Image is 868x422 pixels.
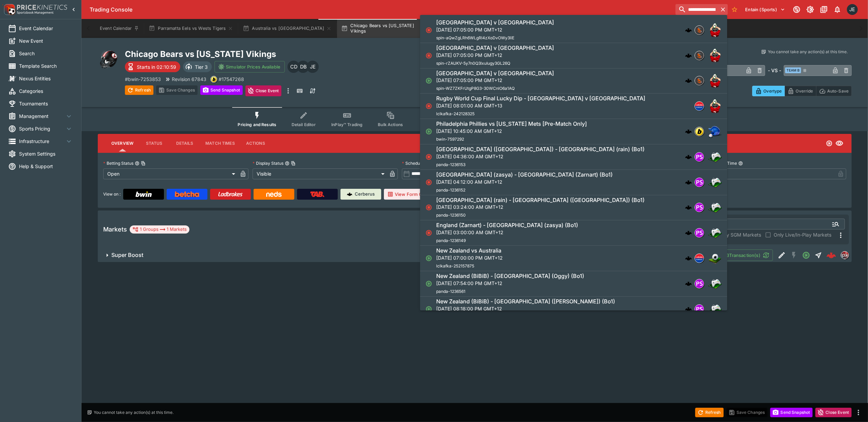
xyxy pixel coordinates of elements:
button: No Bookmarks [729,4,740,15]
h6: [GEOGRAPHIC_DATA] (zasya) - [GEOGRAPHIC_DATA] (Zarnart) (Bo1) [436,171,613,178]
div: bwin [695,127,704,136]
div: pandascore [695,228,704,238]
h6: Super Boost [111,252,143,259]
img: Cerberus [347,192,352,197]
button: Open [830,218,842,230]
p: [DATE] 03:00:00 AM GMT+12 [436,229,578,236]
button: SGM Disabled [788,249,800,261]
img: rugby_union.png [708,49,722,62]
button: Straight [812,249,825,261]
div: cerberus [685,27,692,34]
svg: Closed [425,52,432,59]
div: Event type filters [232,107,717,131]
h5: Markets [103,225,127,233]
button: Details [169,135,200,152]
p: Starts in 02:10:59 [137,63,176,71]
div: sportingsolutions [695,25,704,35]
p: [DATE] 04:12:00 AM GMT+12 [436,178,613,185]
img: esports.png [708,176,722,189]
p: You cannot take any action(s) at this time. [94,409,173,416]
div: pandascore [695,152,704,162]
button: Refresh [695,408,724,417]
button: Copy To Clipboard [291,161,296,166]
span: System Settings [19,150,73,157]
a: Cerberus [340,189,381,200]
span: spin-rZAUKV-5y7n0Q3lxuIugy3GL26Q [436,61,510,66]
img: Bwin [135,192,152,197]
img: pricekinetics [841,252,849,259]
button: Copy To Clipboard [141,161,146,166]
button: Chicago Bears vs [US_STATE] Vikings [337,19,435,38]
button: Edit Detail [776,249,788,261]
img: logo-cerberus--red.svg [827,250,836,260]
img: sportingsolutions.jpeg [695,76,704,85]
p: [DATE] 10:45:00 AM GMT+12 [436,127,587,135]
div: 5163f703-b9cd-4e3d-bab4-f4147bb237a6 [827,250,836,260]
h6: Philadelphia Phillies vs [US_STATE] Mets [Pre-Match Only] [436,120,587,127]
div: pandascore [695,279,704,288]
button: Simulator Prices Available [215,61,285,73]
p: [DATE] 07:05:00 PM GMT+12 [436,26,554,33]
div: Open [103,168,238,179]
label: View on : [103,189,121,200]
div: pandascore [695,304,704,314]
span: panda-1236149 [436,238,466,243]
p: [DATE] 07:05:00 PM GMT+12 [436,52,554,59]
p: Copy To Clipboard [219,76,244,83]
img: esports.png [708,277,722,290]
p: Display Status [253,160,283,166]
button: Open [800,249,812,261]
span: panda-1236152 [436,187,465,193]
div: cerberus [685,77,692,84]
img: sportingsolutions.jpeg [695,26,704,35]
img: logo-cerberus.svg [685,179,692,186]
img: PriceKinetics Logo [2,3,16,16]
div: Cameron Duffy [288,61,300,73]
p: Tier 3 [195,63,208,71]
div: cerberus [685,280,692,287]
img: TabNZ [310,192,325,197]
svg: Open [802,251,810,259]
img: rugby_union.png [708,23,722,37]
button: Select Tenant [741,4,789,15]
button: Override [784,86,816,96]
div: James Edlin [307,61,319,73]
span: Event Calendar [19,25,73,32]
div: cerberus [685,179,692,186]
svg: Open [425,77,432,84]
img: logo-cerberus.svg [685,128,692,135]
h6: Rugby World Cup Final Lucky Dip - [GEOGRAPHIC_DATA] v [GEOGRAPHIC_DATA] [436,95,645,102]
div: cerberus [685,128,692,135]
img: pandascore.png [695,228,704,237]
div: pricekinetics [841,251,849,259]
div: sportingsolutions [695,76,704,85]
span: panda-1236150 [436,213,466,218]
span: Only SGM Markets [719,231,761,238]
span: panda-1236561 [436,289,465,294]
img: esports.png [708,226,722,240]
h6: [GEOGRAPHIC_DATA] (rain) - [GEOGRAPHIC_DATA] ([GEOGRAPHIC_DATA]) (Bo1) [436,197,645,204]
img: esports.png [708,150,722,164]
p: [DATE] 07:05:00 PM GMT+12 [436,77,554,84]
div: 1 Groups 1 Markets [132,225,187,234]
img: soccer.png [708,252,722,265]
h6: New Zealand vs Australia [436,247,501,254]
p: Auto-Save [827,87,849,95]
button: Match Times [200,135,240,152]
p: Scheduled Start [402,160,436,166]
span: Search [19,50,73,57]
button: Toggle light/dark mode [804,3,816,16]
div: cerberus [685,306,692,313]
p: Copy To Clipboard [125,76,161,83]
button: Display StatusCopy To Clipboard [285,161,290,166]
input: search [676,4,718,15]
img: pandascore.png [695,178,704,187]
span: Team B [785,67,801,73]
img: logo-cerberus.svg [685,77,692,84]
svg: Open [425,280,432,287]
img: pandascore.png [695,305,704,314]
button: Notifications [831,3,844,16]
div: pandascore [695,203,704,212]
h6: - VS - [768,67,781,74]
a: 5163f703-b9cd-4e3d-bab4-f4147bb237a6 [825,248,838,262]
